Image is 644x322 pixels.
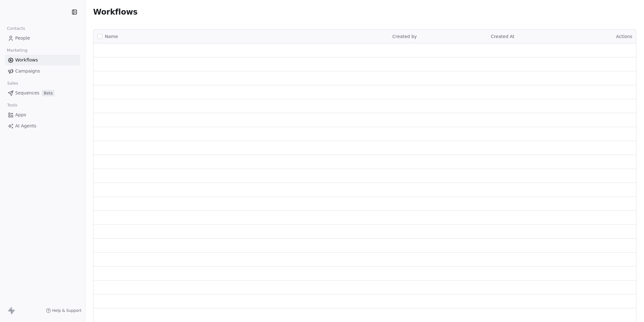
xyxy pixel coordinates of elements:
[15,35,30,42] span: People
[4,79,21,88] span: Sales
[5,55,80,65] a: Workflows
[52,308,81,313] span: Help & Support
[4,100,20,110] span: Tools
[4,24,28,33] span: Contacts
[15,68,40,74] span: Campaigns
[15,90,39,96] span: Sequences
[105,33,118,40] span: Name
[15,112,26,118] span: Apps
[46,308,81,313] a: Help & Support
[15,123,36,129] span: AI Agents
[5,33,80,43] a: People
[491,34,514,39] span: Created At
[5,121,80,131] a: AI Agents
[15,57,38,63] span: Workflows
[5,110,80,120] a: Apps
[4,46,30,55] span: Marketing
[42,90,54,96] span: Beta
[93,8,137,16] span: Workflows
[616,34,632,39] span: Actions
[392,34,417,39] span: Created by
[5,88,80,98] a: SequencesBeta
[5,66,80,76] a: Campaigns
